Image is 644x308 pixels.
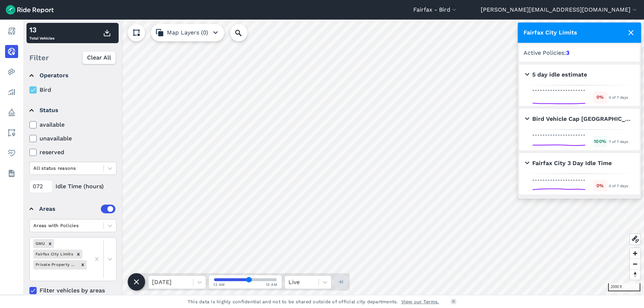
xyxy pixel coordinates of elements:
div: Idle Time (hours) [29,180,116,193]
button: Zoom out [630,259,640,269]
div: 2000 ft [608,283,640,291]
summary: Areas [29,199,115,219]
button: Reset bearing to north [630,269,640,280]
span: Clear All [87,53,111,62]
a: View our Terms. [401,298,439,305]
a: Datasets [5,167,18,180]
div: 100 % [593,136,607,147]
div: Private Property No Parking [33,260,79,269]
h2: Fairfax City 3 Day Idle Time [525,159,612,168]
label: Filter vehicles by areas [29,286,116,295]
div: Remove GMU [46,239,54,248]
div: Remove Fairfax City Limits [74,250,82,259]
img: Ride Report [6,5,54,15]
h2: Bird Vehicle Cap [GEOGRAPHIC_DATA] [525,115,631,123]
div: Areas [39,205,115,213]
summary: Operators [29,65,115,86]
div: GMU [33,239,46,248]
div: Total Vehicles [29,24,54,42]
button: Fairfax - Bird [413,5,458,14]
h1: Fairfax City Limits [524,28,577,37]
button: Zoom in [630,248,640,259]
a: Policy [5,106,18,119]
a: Areas [5,126,18,139]
button: Clear All [82,51,116,64]
button: Map Layers (0) [151,24,224,41]
div: 0 of 7 days [609,94,628,100]
label: unavailable [29,134,116,143]
div: Remove Private Property No Parking [79,260,87,269]
a: Heatmaps [5,65,18,78]
div: 7 of 7 days [609,138,628,145]
div: Filter [26,46,119,69]
div: Fairfax City Limits [33,250,74,259]
h2: 5 day idle estimate [525,70,587,79]
a: Realtime [5,45,18,58]
label: reserved [29,148,116,157]
div: 0 % [593,180,607,191]
label: Bird [29,86,116,94]
strong: 3 [566,49,569,56]
button: [PERSON_NAME][EMAIL_ADDRESS][DOMAIN_NAME] [481,5,638,14]
a: Health [5,147,18,160]
a: Analyze [5,86,18,99]
div: 0 of 7 days [609,182,628,189]
div: 0 % [593,91,607,103]
div: 13 [29,24,54,35]
span: 12 AM [266,282,278,287]
canvas: Map [23,20,644,295]
label: available [29,120,116,129]
span: 12 AM [213,282,225,287]
a: Report [5,25,18,38]
h2: Active Policies: [524,49,635,57]
summary: Status [29,100,115,120]
input: Search Location or Vehicles [230,24,259,41]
